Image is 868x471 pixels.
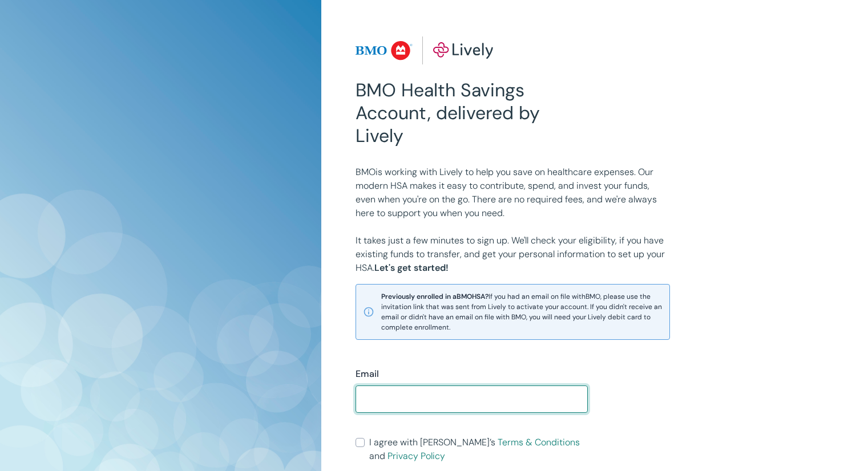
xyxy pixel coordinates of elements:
[387,450,445,462] a: Privacy Policy
[381,291,663,332] span: If you had an email on file with BMO , please use the invitation link that was sent from Lively t...
[374,262,449,274] strong: Let's get started!
[381,292,488,301] strong: Previously enrolled in a BMO HSA?
[356,79,588,147] h2: BMO Health Savings Account, delivered by Lively
[356,165,670,220] p: BMO is working with Lively to help you save on healthcare expenses. Our modern HSA makes it easy ...
[356,367,379,381] label: Email
[498,436,580,448] a: Terms & Conditions
[369,436,588,463] span: I agree with [PERSON_NAME]’s and
[356,36,494,65] img: Lively
[356,234,670,275] p: It takes just a few minutes to sign up. We'll check your eligibility, if you have existing funds ...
